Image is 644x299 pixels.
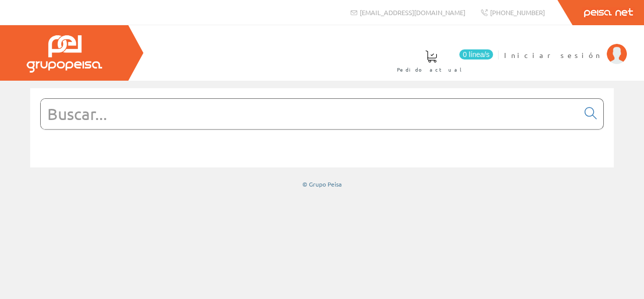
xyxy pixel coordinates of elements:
div: © Grupo Peisa [30,180,614,189]
input: Buscar... [41,99,579,129]
span: Pedido actual [397,65,465,75]
span: [EMAIL_ADDRESS][DOMAIN_NAME] [360,8,465,17]
span: Iniciar sesión [504,50,602,60]
a: Iniciar sesión [504,42,627,51]
img: Grupo Peisa [27,35,102,73]
span: 0 línea/s [459,49,493,59]
span: [PHONE_NUMBER] [490,8,545,17]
